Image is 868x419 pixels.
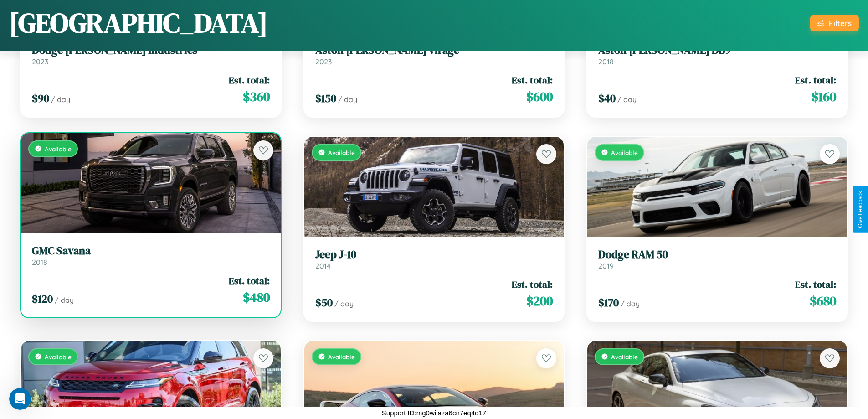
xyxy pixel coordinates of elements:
span: $ 360 [243,88,270,106]
span: Available [328,353,355,361]
h3: GMC Savana [32,244,270,258]
span: $ 170 [598,295,619,310]
span: 2018 [598,57,614,66]
span: Available [611,149,638,156]
span: 2018 [32,258,47,267]
span: Est. total: [795,278,836,291]
span: $ 50 [315,295,333,310]
span: $ 680 [810,292,836,310]
div: Filters [829,18,852,28]
span: $ 160 [812,88,836,106]
span: Available [45,145,72,153]
a: Jeep J-102014 [315,248,553,270]
span: / day [55,295,74,305]
span: $ 40 [598,91,616,106]
span: Est. total: [512,73,553,87]
h3: Jeep J-10 [315,248,553,261]
span: 2023 [315,57,332,66]
span: / day [51,95,70,104]
span: $ 480 [243,288,270,306]
span: Est. total: [229,73,270,87]
span: Est. total: [795,73,836,87]
span: $ 150 [315,91,336,106]
h3: Dodge RAM 50 [598,248,836,261]
span: Est. total: [512,278,553,291]
h3: Aston [PERSON_NAME] DB9 [598,44,836,57]
a: Aston [PERSON_NAME] Virage2023 [315,44,553,66]
span: / day [621,299,640,308]
span: Est. total: [229,274,270,287]
span: / day [617,95,637,104]
button: Filters [810,15,859,31]
h3: Dodge [PERSON_NAME] Industries [32,44,270,57]
span: Available [45,353,72,361]
span: $ 120 [32,291,53,306]
span: 2019 [598,261,614,270]
a: Dodge RAM 502019 [598,248,836,270]
span: 2023 [32,57,48,66]
span: 2014 [315,261,331,270]
a: Aston [PERSON_NAME] DB92018 [598,44,836,66]
span: Available [611,353,638,361]
h3: Aston [PERSON_NAME] Virage [315,44,553,57]
span: $ 200 [526,292,553,310]
h1: [GEOGRAPHIC_DATA] [9,4,268,41]
a: Dodge [PERSON_NAME] Industries2023 [32,44,270,66]
p: Support ID: mg0wilaza6cn7eq4o17 [382,407,486,419]
span: / day [334,299,354,308]
span: / day [338,95,357,104]
span: $ 600 [526,88,553,106]
iframe: Intercom live chat [9,388,31,410]
div: Give Feedback [857,191,863,228]
a: GMC Savana2018 [32,244,270,267]
span: Available [328,149,355,156]
span: $ 90 [32,91,49,106]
